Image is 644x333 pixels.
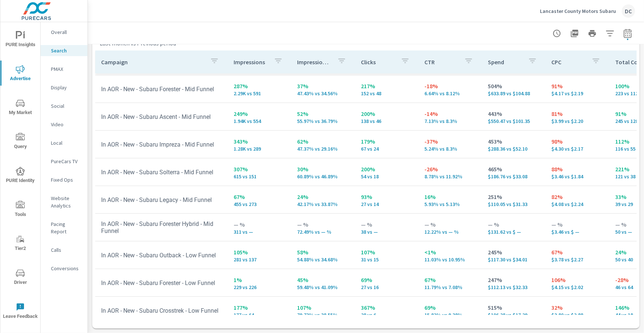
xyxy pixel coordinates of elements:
p: 106% [552,275,603,284]
p: Conversions [51,265,82,272]
p: 88% [552,164,603,173]
p: 5.24% vs 8.3% [424,145,476,151]
p: $112.13 vs $32.33 [488,284,540,290]
p: 52% [297,109,349,118]
div: PMAX [41,63,87,75]
p: 93% [361,192,413,201]
p: 79.73% vs 38.55% [297,312,349,317]
p: 107% [297,303,349,312]
td: In AOR - New - Subaru Legacy - Mid Funnel [95,190,228,209]
p: 2,289 vs 591 [234,90,285,96]
p: 11.03% vs 10.95% [424,256,476,262]
p: — % [297,220,349,229]
div: Video [41,119,87,130]
p: 6.64% vs 8.12% [424,90,476,96]
p: 138 vs 46 [361,118,413,124]
p: $106.28 vs $17.29 [488,312,540,317]
p: 504% [488,81,540,90]
div: Pacing Report [41,219,87,237]
span: Tools [3,201,38,219]
p: -14% [424,109,476,118]
p: -26% [424,164,476,173]
p: $3.80 vs $2.88 [552,312,603,317]
p: 59.48% vs 41.09% [297,284,349,290]
p: 30% [297,164,349,173]
span: Query [3,133,38,151]
td: In AOR - New - Subaru Impreza - Mid Funnel [95,135,228,154]
p: Social [51,102,82,110]
p: 62% [297,137,349,145]
p: 45% [297,275,349,284]
p: Local [51,139,82,147]
p: 7.13% vs 8.3% [424,118,476,124]
td: In AOR - New - Subaru Solterra - Mid Funnel [95,162,228,181]
p: — % [552,220,603,229]
p: 42.17% vs 33.87% [297,201,349,207]
p: 217% [361,81,413,90]
div: Fixed Ops [41,174,87,185]
p: 47.37% vs 29.16% [297,145,349,151]
td: In AOR - New - Subaru Outback - Low Funnel [95,246,228,264]
p: 1,279 vs 289 [234,145,285,151]
td: In AOR - New - Subaru Forester - Mid Funnel [95,79,228,98]
div: Social [41,100,87,111]
p: 229 vs 226 [234,284,285,290]
p: 82% [552,192,603,201]
p: 54.88% vs 34.68% [297,256,349,262]
p: $4.15 vs $2.02 [552,284,603,290]
p: 247% [488,275,540,284]
p: 453% [488,137,540,145]
p: 251% [488,192,540,201]
td: In AOR - New - Subaru Forester Hybrid - Mid Funnel [95,214,228,240]
p: 60.89% vs 46.89% [297,173,349,179]
p: Impressions [234,58,268,65]
p: Video [51,121,82,128]
p: $186.76 vs $33.08 [488,173,540,179]
p: 177 vs 64 [234,312,285,317]
p: 287% [234,81,285,90]
button: "Export Report to PDF" [567,26,582,41]
div: Calls [41,244,87,255]
p: 152 vs 48 [361,90,413,96]
p: Calls [51,246,82,254]
p: 16% [424,192,476,201]
p: 455 vs 273 [234,201,285,207]
p: Lancaster County Motors Subaru [540,8,616,14]
p: Website Analytics [51,195,82,209]
p: 81% [552,109,603,118]
p: Overall [51,28,82,36]
p: 55.97% vs 36.79% [297,118,349,124]
p: PMAX [51,65,82,73]
p: 38 vs — [361,229,413,234]
p: Search [51,47,82,54]
p: Spend [488,58,522,65]
p: Pacing Report [51,220,82,235]
p: Display [51,84,82,91]
span: Driver [3,269,38,287]
button: Print Report [585,26,600,41]
span: PURE Identity [3,167,38,185]
p: CPC [552,58,586,65]
p: -18% [424,81,476,90]
p: 27 vs 16 [361,284,413,290]
p: 615 vs 151 [234,173,285,179]
p: $117.30 vs $34.01 [488,256,540,262]
p: <1% [424,247,476,256]
div: Display [41,82,87,93]
p: 69% [424,303,476,312]
p: 58% [297,247,349,256]
p: 245% [488,247,540,256]
p: 31 vs 15 [361,256,413,262]
p: Impression Share [297,58,331,65]
p: $110.05 vs $31.33 [488,201,540,207]
p: 343% [234,137,285,145]
p: 1,935 vs 554 [234,118,285,124]
span: Tier2 [3,235,38,253]
p: $3.99 vs $2.20 [552,118,603,124]
div: nav menu [0,22,40,328]
p: $633.89 vs $104.88 [488,90,540,96]
p: 307% [234,164,285,173]
div: DC [622,4,635,18]
p: $3.46 vs $ — [552,229,603,234]
p: — % [361,220,413,229]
